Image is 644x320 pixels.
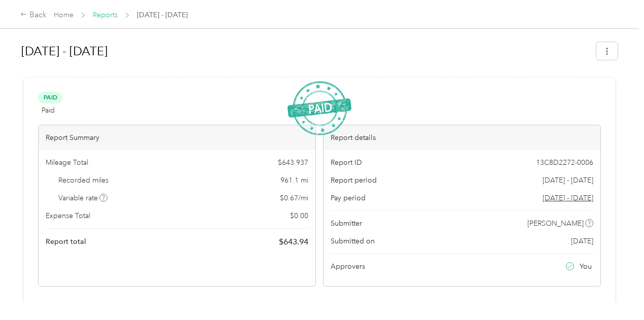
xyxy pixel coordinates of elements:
span: Mileage Total [46,157,88,168]
span: 961.1 mi [280,175,308,186]
span: $ 0.00 [290,210,308,221]
div: Report details [324,125,600,150]
span: $ 643.94 [279,236,308,248]
span: Approvers [331,261,365,272]
span: Pay period [331,193,366,203]
span: Variable rate [58,193,108,203]
span: $ 0.67 / mi [280,193,308,203]
span: Submitted on [331,236,375,246]
span: Expense Total [46,210,90,221]
span: [DATE] - [DATE] [543,175,593,186]
span: [DATE] - [DATE] [137,10,188,20]
span: Paid [42,105,55,116]
span: Paid [38,92,62,103]
a: Home [54,11,74,19]
span: [PERSON_NAME] [527,218,584,229]
div: Back [20,9,47,21]
div: Report Summary [39,125,315,150]
img: PaidStamp [288,81,351,135]
iframe: Everlance-gr Chat Button Frame [587,263,644,320]
span: Report period [331,175,377,186]
span: Go to pay period [543,193,593,203]
span: 13C8D2272-0006 [536,157,593,168]
span: [DATE] [571,236,593,246]
h1: Feb 1 - 29, 2024 [21,39,589,63]
a: Reports [93,11,118,19]
span: Recorded miles [58,175,109,186]
span: Submitter [331,218,362,229]
span: $ 643.937 [278,157,308,168]
span: Report ID [331,157,362,168]
span: Report total [46,236,86,247]
span: You [580,261,592,272]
